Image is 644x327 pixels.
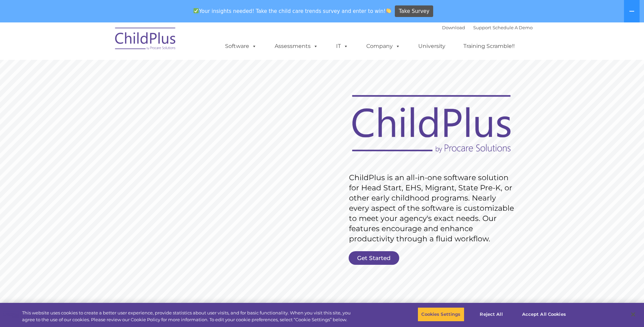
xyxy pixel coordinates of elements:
a: University [411,39,452,53]
span: Take Survey [399,5,429,17]
span: Your insights needed! Take the child care trends survey and enter to win! [191,4,394,18]
a: Schedule A Demo [493,25,533,30]
img: ✅ [194,8,199,13]
a: Take Survey [395,5,433,17]
button: Accept All Cookies [518,307,570,322]
a: Company [360,39,407,53]
button: Cookies Settings [418,307,464,322]
font: | [442,25,533,30]
img: ChildPlus by Procare Solutions [112,23,180,57]
a: IT [329,39,355,53]
a: Support [473,25,491,30]
a: Get Started [349,251,399,265]
a: Training Scramble!! [457,39,521,53]
a: Assessments [268,39,325,53]
div: This website uses cookies to create a better user experience, provide statistics about user visit... [22,310,354,323]
rs-layer: ChildPlus is an all-in-one software solution for Head Start, EHS, Migrant, State Pre-K, or other ... [349,173,517,244]
img: 👏 [386,8,391,13]
a: Download [442,25,465,30]
a: Software [218,39,263,53]
button: Reject All [470,307,513,322]
button: Close [626,307,641,322]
